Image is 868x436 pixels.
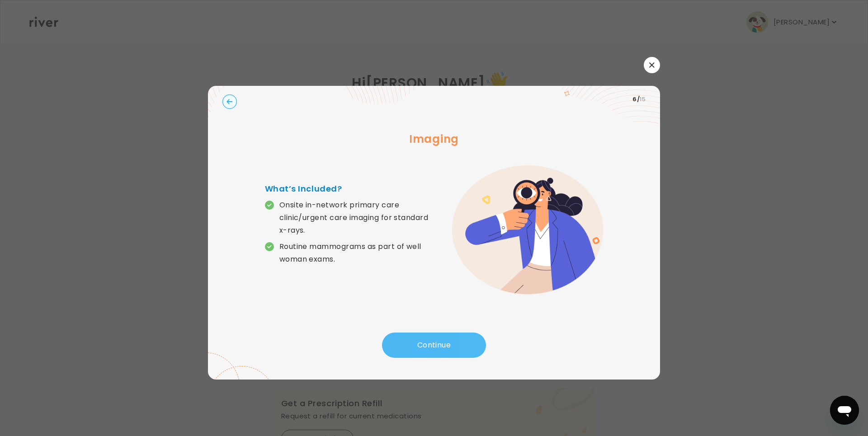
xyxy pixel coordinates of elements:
img: error graphic [452,165,603,295]
iframe: Button to launch messaging window [830,396,859,425]
p: Onsite in-network primary care clinic/urgent care imaging for standard x-rays. [279,199,434,237]
p: Routine mammograms as part of well woman exams. [279,240,434,266]
button: Continue [382,333,486,358]
h3: Imaging [222,131,646,147]
h4: What’s Included? [265,183,434,195]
